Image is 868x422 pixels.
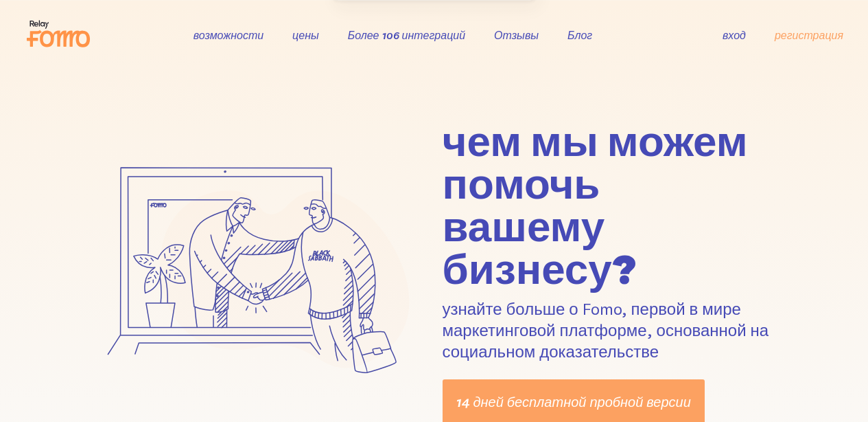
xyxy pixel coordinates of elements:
a: вход [723,28,746,42]
ya-tr-span: регистрация [775,28,843,42]
ya-tr-span: 14 дней бесплатной пробной версии [456,393,691,410]
a: Блог [567,28,592,42]
ya-tr-span: вашему бизнесу? [443,199,636,295]
a: Отзывы [494,28,539,42]
a: Более 106 интеграций [348,28,465,42]
a: возможности [193,28,263,42]
ya-tr-span: маркетинговой платформе, основанной на социальном доказательстве [443,320,769,362]
a: цены [292,28,319,42]
a: регистрация [775,28,843,43]
ya-tr-span: чем мы можем помочь [443,114,748,210]
ya-tr-span: узнайте больше о Fomo, первой в мире [443,298,741,319]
